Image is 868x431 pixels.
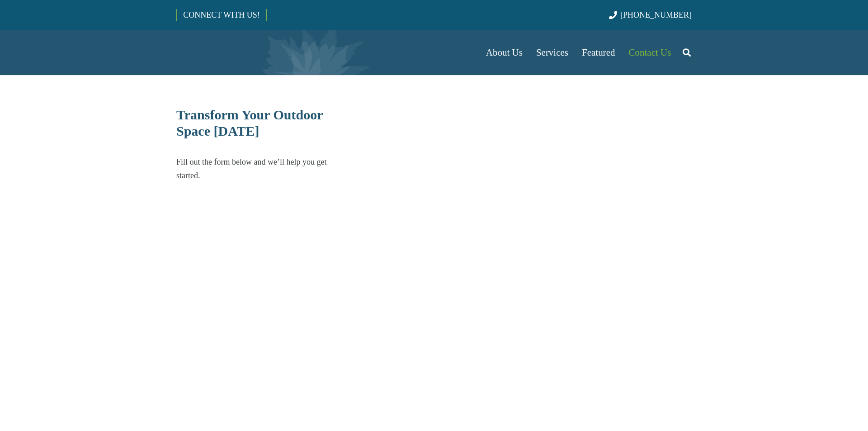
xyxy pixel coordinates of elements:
[176,107,323,138] span: Transform Your Outdoor Space [DATE]
[529,30,575,75] a: Services
[609,10,692,19] a: [PHONE_NUMBER]
[486,47,523,58] span: About Us
[575,30,622,75] a: Featured
[177,4,266,26] a: CONNECT WITH US!
[176,34,326,71] a: Borst-Logo
[479,30,529,75] a: About Us
[629,47,671,58] span: Contact Us
[678,41,696,64] a: Search
[176,155,345,182] p: Fill out the form below and we’ll help you get started.
[622,30,678,75] a: Contact Us
[582,47,615,58] span: Featured
[620,10,692,19] span: [PHONE_NUMBER]
[536,47,568,58] span: Services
